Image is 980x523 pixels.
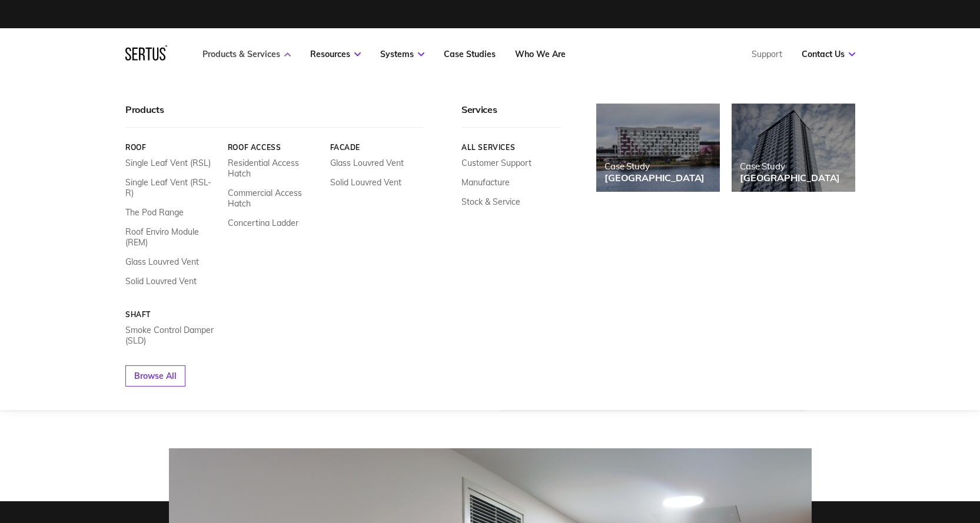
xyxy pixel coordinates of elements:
div: Case Study [604,161,705,172]
a: Solid Louvred Vent [125,276,197,287]
a: Residential Access Hatch [227,158,321,179]
a: Glass Louvred Vent [125,256,199,267]
a: Smoke Control Damper (SLD) [125,325,219,346]
a: Case Studies [444,49,496,59]
a: Support [752,49,782,59]
a: Products & Services [202,49,291,59]
a: Browse All [125,365,185,387]
a: Who We Are [515,49,566,59]
a: Case Study[GEOGRAPHIC_DATA] [732,104,855,192]
a: All services [461,143,561,152]
div: Products [125,104,423,128]
a: Shaft [125,310,219,319]
a: Single Leaf Vent (RSL) [125,158,211,168]
a: Systems [380,49,424,59]
a: The Pod Range [125,207,184,218]
a: Stock & Service [461,196,520,207]
a: Concertina Ladder [227,218,298,228]
a: Glass Louvred Vent [330,158,403,168]
a: Customer Support [461,158,531,168]
a: Roof [125,143,219,152]
div: Services [461,104,561,128]
a: Contact Us [802,49,855,59]
a: Facade [330,143,423,152]
a: Solid Louvred Vent [330,177,401,188]
a: Resources [310,49,361,59]
a: Commercial Access Hatch [227,188,321,209]
a: Roof Access [227,143,321,152]
a: Roof Enviro Module (REM) [125,226,219,248]
a: Manufacture [461,177,510,188]
a: Case Study[GEOGRAPHIC_DATA] [596,104,720,192]
div: [GEOGRAPHIC_DATA] [604,172,705,184]
div: [GEOGRAPHIC_DATA] [740,172,840,184]
iframe: Chat Widget [768,387,980,523]
div: Case Study [740,161,840,172]
a: Single Leaf Vent (RSL-R) [125,177,219,198]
